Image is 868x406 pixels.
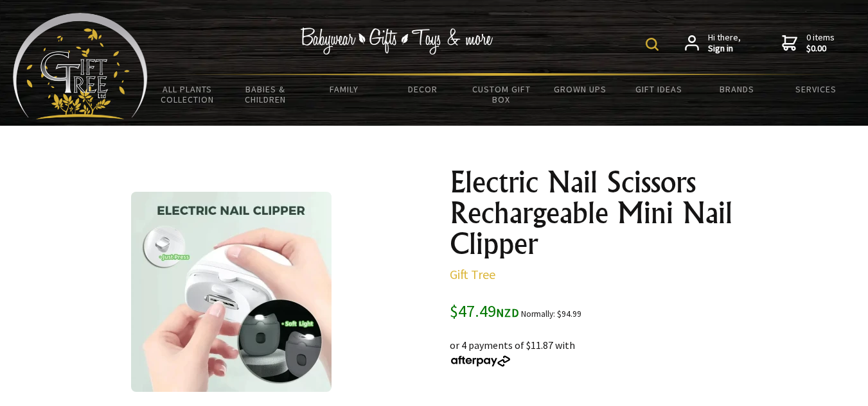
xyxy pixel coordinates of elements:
[777,76,855,103] a: Services
[226,76,305,113] a: Babies & Children
[521,309,581,319] small: Normally: $94.99
[148,76,226,113] a: All Plants Collection
[685,32,741,55] a: Hi there,Sign in
[301,28,493,55] img: Babywear - Gifts - Toys & more
[13,13,148,119] img: Babyware - Gifts - Toys and more...
[708,43,741,55] strong: Sign in
[462,76,540,113] a: Custom Gift Box
[496,305,519,320] span: NZD
[450,355,511,367] img: Afterpay
[782,32,835,55] a: 0 items$0.00
[619,76,698,103] a: Gift Ideas
[305,76,384,103] a: Family
[131,192,332,392] img: Electric Nail Scissors Rechargeable Mini Nail Clipper
[384,76,462,103] a: Decor
[450,167,825,259] h1: Electric Nail Scissors Rechargeable Mini Nail Clipper
[450,322,825,368] div: or 4 payments of $11.87 with
[806,31,835,55] span: 0 items
[708,32,741,55] span: Hi there,
[541,76,619,103] a: Grown Ups
[698,76,776,103] a: Brands
[450,300,519,321] span: $47.49
[646,38,659,51] img: product search
[450,266,495,282] a: Gift Tree
[806,43,835,55] strong: $0.00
